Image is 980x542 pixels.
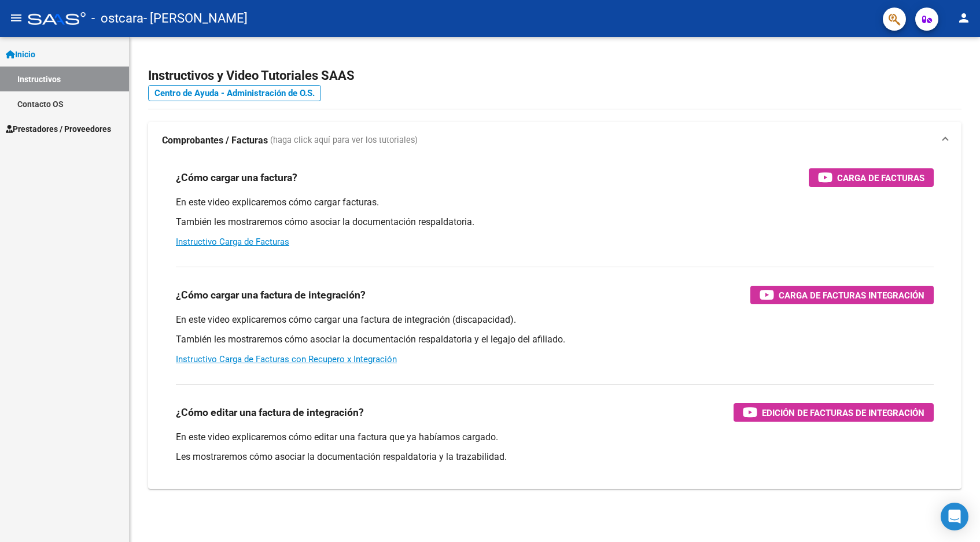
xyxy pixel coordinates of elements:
[176,354,397,364] a: Instructivo Carga de Facturas con Recupero x Integración
[176,404,364,421] h3: ¿Cómo editar una factura de integración?
[941,503,968,530] div: Open Intercom Messenger
[809,168,934,187] button: Carga de Facturas
[176,196,934,209] p: En este video explicaremos cómo cargar facturas.
[6,123,111,135] span: Prestadores / Proveedores
[750,286,934,304] button: Carga de Facturas Integración
[176,314,934,326] p: En este video explicaremos cómo cargar una factura de integración (discapacidad).
[91,6,143,31] span: - ostcara
[734,403,934,422] button: Edición de Facturas de integración
[779,288,924,303] span: Carga de Facturas Integración
[176,287,366,303] h3: ¿Cómo cargar una factura de integración?
[176,216,934,228] p: También les mostraremos cómo asociar la documentación respaldatoria.
[176,451,934,463] p: Les mostraremos cómo asociar la documentación respaldatoria y la trazabilidad.
[957,11,971,25] mat-icon: person
[176,431,934,444] p: En este video explicaremos cómo editar una factura que ya habíamos cargado.
[143,6,248,31] span: - [PERSON_NAME]
[9,11,23,25] mat-icon: menu
[270,134,418,147] span: (haga click aquí para ver los tutoriales)
[148,122,961,159] mat-expansion-panel-header: Comprobantes / Facturas (haga click aquí para ver los tutoriales)
[6,48,35,61] span: Inicio
[762,405,924,420] span: Edición de Facturas de integración
[176,333,934,346] p: También les mostraremos cómo asociar la documentación respaldatoria y el legajo del afiliado.
[176,237,289,247] a: Instructivo Carga de Facturas
[148,65,961,87] h2: Instructivos y Video Tutoriales SAAS
[162,134,268,147] strong: Comprobantes / Facturas
[148,85,321,101] a: Centro de Ayuda - Administración de O.S.
[148,159,961,489] div: Comprobantes / Facturas (haga click aquí para ver los tutoriales)
[176,169,297,186] h3: ¿Cómo cargar una factura?
[837,171,924,185] span: Carga de Facturas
